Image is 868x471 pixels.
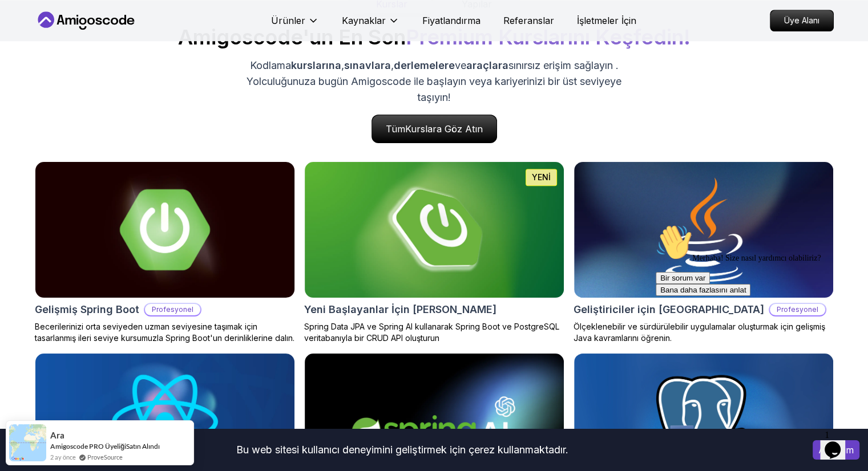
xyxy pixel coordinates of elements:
font: Satın Alındı [126,442,160,450]
a: İşletmeler İçin [577,14,636,27]
font: Bu web sitesi kullanıcı deneyimini geliştirmek için çerez kullanmaktadır. [236,444,568,456]
a: Üye Alanı [770,10,834,31]
font: Yeni Başlayanlar İçin [PERSON_NAME] [304,303,496,315]
iframe: sohbet aracı [651,220,857,420]
font: Fiyatlandırma [422,15,481,26]
font: Bir sorum var [9,54,54,63]
img: Yeni Başlayanlar İçin Spring Boot Kartı [305,162,564,298]
img: Geliştiriciler için Java kartı [574,162,833,298]
font: İşletmeler İçin [577,15,636,26]
font: Tüm [386,123,405,135]
font: Gelişmiş Spring Boot [35,303,139,315]
button: Bir sorum var [5,52,59,64]
font: 2 ay önce [50,453,76,461]
font: Üye Alanı [784,15,819,25]
font: sınavlara [344,59,391,71]
font: Anladım [818,444,854,456]
font: Geliştiriciler için [GEOGRAPHIC_DATA] [574,303,764,315]
font: Ara [50,430,64,440]
button: Ürünler [271,14,319,36]
font: araçlara [466,59,508,71]
font: sınırsız erişim sağlayın . Yolculuğunuza bugün Amigoscode ile başlayın veya kariyerinizi bir üst ... [247,59,621,103]
a: Gelişmiş Spring Boot kartıGelişmiş Spring BootProfesyonelBecerilerinizi orta seviyeden uzman sevi... [35,161,295,344]
img: provesource sosyal kanıt bildirimi görseli [9,424,46,461]
font: ve [455,59,466,71]
a: Referanslar [503,14,554,27]
font: Merhaba! Size nasıl yardımcı olabiliriz? [41,34,169,43]
font: Bana daha fazlasını anlat [9,66,95,75]
button: Bana daha fazlasını anlat [5,64,99,76]
iframe: sohbet aracı [820,425,857,460]
font: Referanslar [503,15,554,26]
font: Kaynaklar [342,15,386,26]
a: ProveSource [87,452,123,462]
font: kurslara göz atın [405,123,483,135]
a: Amigoscode PRO Üyeliği [50,442,126,450]
a: Tümkurslara göz atın [372,115,497,143]
a: Yeni Başlayanlar İçin Spring Boot KartıYENİYeni Başlayanlar İçin [PERSON_NAME]Spring Data JPA ve ... [304,161,564,344]
a: Fiyatlandırma [422,14,481,27]
font: , [391,59,394,71]
font: Ölçeklenebilir ve sürdürülebilir uygulamalar oluşturmak için gelişmiş Java kavramlarını öğrenin. [574,322,825,343]
font: Becerilerinizi orta seviyeden uzman seviyesine taşımak için tasarlanmış ileri seviye kursumuzla S... [35,322,294,343]
font: derlemelere [394,59,455,71]
font: Profesyonel [152,305,193,314]
button: Çerezleri kabul et [813,440,859,460]
a: Geliştiriciler için Java kartıGeliştiriciler için [GEOGRAPHIC_DATA]ProfesyonelÖlçeklenebilir ve s... [574,161,834,344]
font: Kodlama [250,59,291,71]
font: Spring Data JPA ve Spring AI kullanarak Spring Boot ve PostgreSQL veritabanıyla bir CRUD API oluş... [304,322,559,343]
font: YENİ [532,172,551,182]
font: , [341,59,344,71]
img: Gelişmiş Spring Boot kartı [29,159,301,301]
button: Kaynaklar [342,14,399,36]
img: :dalga: [5,5,41,41]
font: Ürünler [271,15,305,26]
div: 👋Merhaba! Size nasıl yardımcı olabiliriz?Bir sorum varBana daha fazlasını anlat [5,5,210,76]
font: kurslarına [291,59,341,71]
